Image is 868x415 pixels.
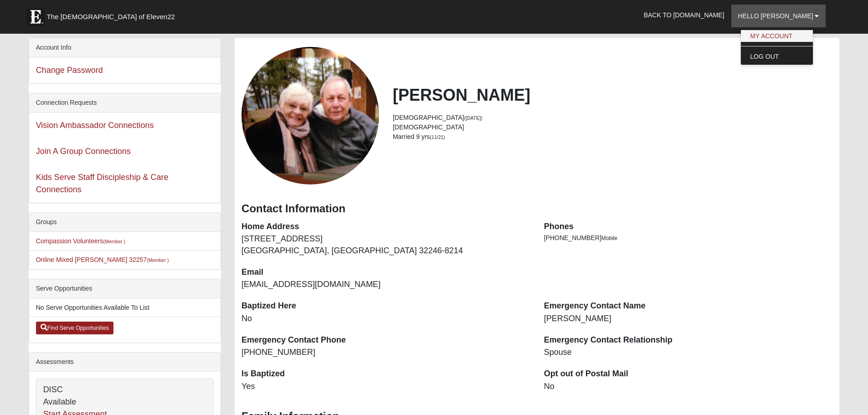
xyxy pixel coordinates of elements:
small: ([DATE]) [464,115,483,121]
dt: Emergency Contact Relationship [544,334,833,346]
a: My Account [741,30,813,42]
span: Hello [PERSON_NAME] [738,12,813,20]
h3: Contact Information [241,202,832,215]
div: Groups [29,213,221,232]
a: Online Mixed [PERSON_NAME] 32257(Member ) [36,256,169,263]
dt: Opt out of Postal Mail [544,368,833,380]
dd: No [241,313,530,325]
a: Find Serve Opportunities [36,322,114,334]
img: Eleven22 logo [26,8,45,26]
dd: Yes [241,381,530,393]
li: [DEMOGRAPHIC_DATA] [393,123,832,132]
a: The [DEMOGRAPHIC_DATA] of Eleven22 [22,3,204,26]
a: Back to [DOMAIN_NAME] [637,4,731,26]
span: The [DEMOGRAPHIC_DATA] of Eleven22 [47,12,175,21]
dt: Home Address [241,221,530,233]
li: [DEMOGRAPHIC_DATA] [393,113,832,123]
dt: Phones [544,221,833,233]
div: Account Info [29,38,221,57]
h2: [PERSON_NAME] [393,85,832,105]
li: No Serve Opportunities Available To List [29,298,221,317]
dt: Email [241,266,530,278]
dd: Spouse [544,347,833,359]
a: Kids Serve Staff Discipleship & Care Connections [36,173,169,194]
a: View Fullsize Photo [241,47,379,184]
small: (Member ) [147,257,169,263]
a: Compassion Volunteers(Member ) [36,237,125,245]
dt: Baptized Here [241,300,530,312]
a: Hello [PERSON_NAME] [731,5,826,27]
a: Change Password [36,66,103,75]
a: Log Out [741,51,813,62]
dt: Emergency Contact Name [544,300,833,312]
a: Vision Ambassador Connections [36,121,154,130]
dd: [PERSON_NAME] [544,313,833,325]
div: Serve Opportunities [29,279,221,298]
span: Mobile [601,235,617,241]
dd: [PHONE_NUMBER] [241,347,530,359]
a: Join A Group Connections [36,147,131,156]
dt: Is Baptized [241,368,530,380]
li: [PHONE_NUMBER] [544,233,833,243]
dd: No [544,381,833,393]
small: (Member ) [103,239,125,244]
div: Assessments [29,353,221,372]
div: Connection Requests [29,93,221,113]
dd: [STREET_ADDRESS] [GEOGRAPHIC_DATA], [GEOGRAPHIC_DATA] 32246-8214 [241,233,530,256]
dd: [EMAIL_ADDRESS][DOMAIN_NAME] [241,279,530,291]
li: Married 9 yrs [393,132,832,142]
small: (11/21) [430,134,445,140]
dt: Emergency Contact Phone [241,334,530,346]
